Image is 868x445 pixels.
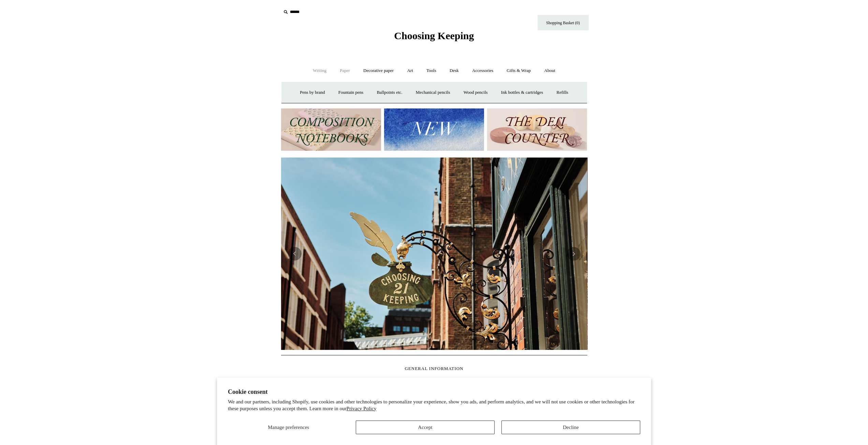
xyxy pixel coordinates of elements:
a: Gifts & Wrap [500,62,537,80]
button: Page 3 [441,348,448,350]
button: Decline [501,420,640,434]
img: New.jpg__PID:f73bdf93-380a-4a35-bcfe-7823039498e1 [384,108,484,151]
a: Desk [443,62,465,80]
button: Next [567,247,580,261]
span: Manage preferences [268,425,309,430]
button: Page 2 [431,348,438,350]
a: Ink bottles & cartridges [495,84,549,102]
a: Mechanical pencils [410,84,456,102]
a: Tools [420,62,442,80]
img: 202302 Composition ledgers.jpg__PID:69722ee6-fa44-49dd-a067-31375e5d54ec [281,108,381,151]
a: Ballpoints etc. [371,84,409,102]
span: GENERAL INFORMATION [405,366,464,371]
a: Writing [307,62,333,80]
a: Pens by brand [294,84,331,102]
a: Choosing Keeping [394,35,474,40]
a: Accessories [466,62,499,80]
img: Copyright Choosing Keeping 20190711 LS Homepage 7.jpg__PID:4c49fdcc-9d5f-40e8-9753-f5038b35abb7 [281,158,587,350]
button: Previous [288,247,301,261]
button: Page 1 [421,348,427,350]
button: Accept [356,420,495,434]
a: Art [401,62,419,80]
h2: Cookie consent [228,388,640,396]
span: Choosing Keeping [394,30,474,41]
a: Decorative paper [357,62,400,80]
a: Privacy Policy [347,406,377,411]
a: Shopping Basket (0) [538,15,589,30]
a: Fountain pens [332,84,369,102]
a: Refills [550,84,574,102]
a: About [538,62,561,80]
img: The Deli Counter [487,108,587,151]
button: Manage preferences [228,420,349,434]
a: Paper [334,62,356,80]
p: We and our partners, including Shopify, use cookies and other technologies to personalize your ex... [228,399,640,412]
a: Wood pencils [457,84,494,102]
